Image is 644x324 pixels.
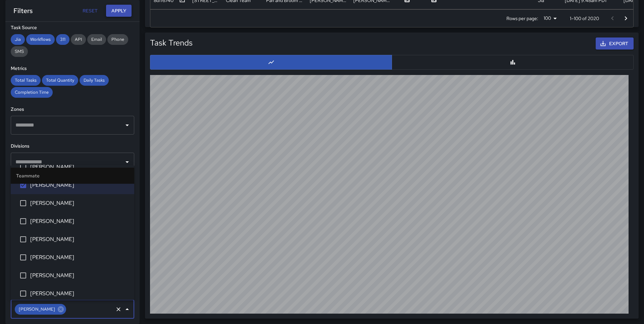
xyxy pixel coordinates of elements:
[56,34,69,45] div: 311
[107,36,128,42] span: Phone
[107,34,128,45] div: Phone
[11,65,134,72] h6: Metrics
[30,235,129,243] span: [PERSON_NAME]
[11,24,134,31] h6: Task Source
[30,199,129,207] span: [PERSON_NAME]
[268,59,275,66] svg: Line Chart
[15,304,66,315] div: [PERSON_NAME]
[11,89,53,95] span: Completion Time
[106,5,132,17] button: Apply
[87,36,106,42] span: Email
[11,168,134,184] li: Teammate
[596,37,634,50] button: Export
[506,15,538,22] p: Rows per page:
[26,34,55,45] div: Workflows
[122,120,132,130] button: Open
[79,5,101,17] button: Reset
[150,37,193,48] h5: Task Trends
[11,143,134,150] h6: Divisions
[13,5,33,16] h6: Filters
[392,55,634,70] button: Bar Chart
[150,55,392,70] button: Line Chart
[71,36,86,42] span: API
[122,305,132,314] button: Close
[509,59,516,66] svg: Bar Chart
[30,290,129,298] span: [PERSON_NAME]
[30,217,129,225] span: [PERSON_NAME]
[11,34,25,45] div: Jia
[30,271,129,279] span: [PERSON_NAME]
[541,13,559,23] div: 100
[11,49,28,54] span: SMS
[11,36,25,42] span: Jia
[114,305,123,314] button: Clear
[30,181,129,189] span: [PERSON_NAME]
[42,77,78,83] span: Total Quantity
[11,77,41,83] span: Total Tasks
[11,106,134,113] h6: Zones
[71,34,86,45] div: API
[56,36,69,42] span: 311
[15,305,59,313] span: [PERSON_NAME]
[619,12,633,25] button: Go to next page
[122,157,132,167] button: Open
[80,77,109,83] span: Daily Tasks
[30,253,129,261] span: [PERSON_NAME]
[11,46,28,57] div: SMS
[80,75,109,86] div: Daily Tasks
[42,75,78,86] div: Total Quantity
[11,87,53,98] div: Completion Time
[570,15,599,22] p: 1–100 of 2020
[30,163,129,171] span: [PERSON_NAME]
[87,34,106,45] div: Email
[26,36,55,42] span: Workflows
[11,75,41,86] div: Total Tasks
